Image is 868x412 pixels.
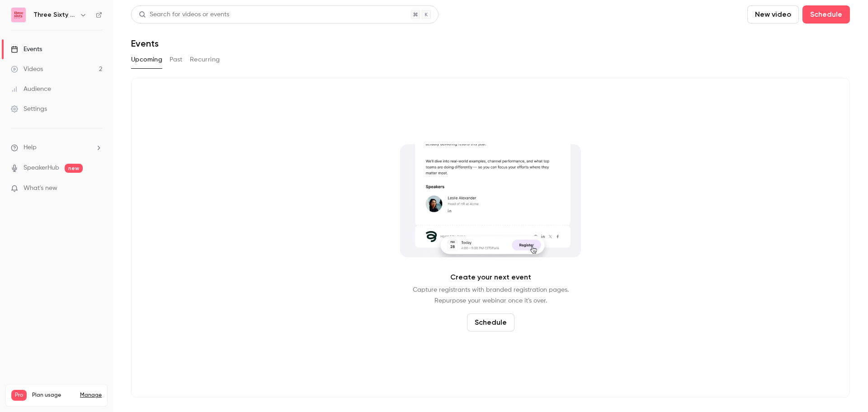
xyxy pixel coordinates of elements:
[24,163,59,173] a: SpeakerHub
[33,10,76,19] h6: Three Sixty Digital
[11,143,102,152] li: help-dropdown-opener
[11,65,43,74] div: Videos
[450,272,531,283] p: Create your next event
[131,52,162,67] button: Upcoming
[11,85,51,94] div: Audience
[139,10,229,19] div: Search for videos or events
[24,184,57,193] span: What's new
[65,164,83,173] span: new
[413,284,569,306] p: Capture registrants with branded registration pages. Repurpose your webinar once it's over.
[747,5,799,24] button: New video
[11,390,27,401] span: Pro
[32,392,75,399] span: Plan usage
[11,45,42,54] div: Events
[190,52,220,67] button: Recurring
[170,52,183,67] button: Past
[11,8,26,22] img: Three Sixty Digital
[80,392,102,399] a: Manage
[24,143,37,152] span: Help
[467,313,514,331] button: Schedule
[802,5,850,24] button: Schedule
[11,104,47,114] div: Settings
[131,38,159,49] h1: Events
